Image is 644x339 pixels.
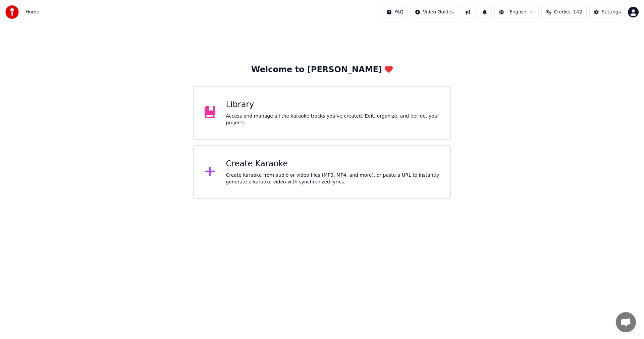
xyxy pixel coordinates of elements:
[541,6,586,18] button: Credits142
[602,9,621,15] div: Settings
[382,6,408,18] button: FAQ
[226,113,440,126] div: Access and manage all the karaoke tracks you’ve created. Edit, organize, and perfect your projects.
[25,9,39,15] span: Home
[5,5,19,19] img: youka
[226,159,440,169] div: Create Karaoke
[616,312,636,332] a: 채팅 열기
[554,9,570,15] span: Credits
[226,172,440,185] div: Create karaoke from audio or video files (MP3, MP4, and more), or paste a URL to instantly genera...
[251,65,393,75] div: Welcome to [PERSON_NAME]
[573,9,582,15] span: 142
[226,99,440,110] div: Library
[411,6,458,18] button: Video Guides
[25,9,39,15] nav: breadcrumb
[589,6,625,18] button: Settings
